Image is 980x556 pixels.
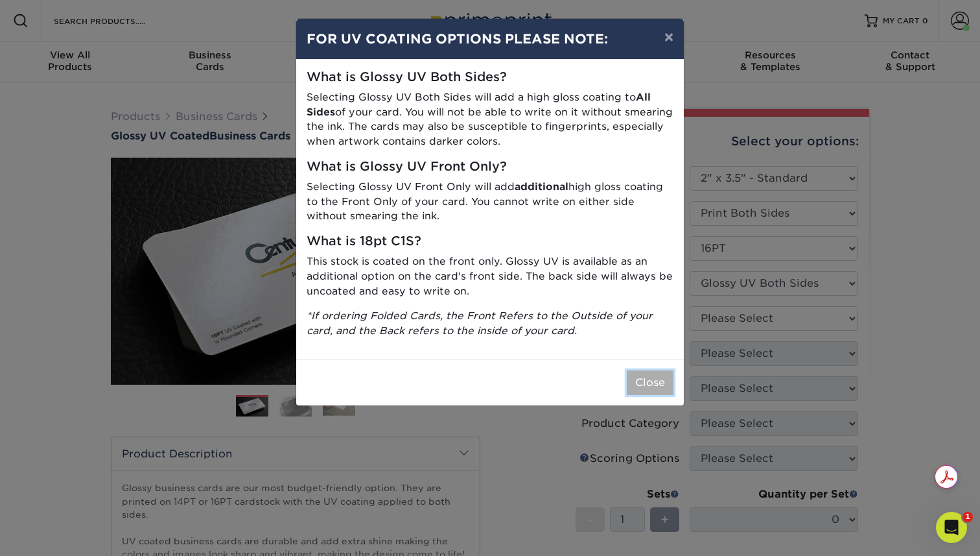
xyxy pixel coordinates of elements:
iframe: Intercom live chat [936,512,967,543]
h5: What is Glossy UV Front Only? [307,160,673,175]
h5: What is 18pt C1S? [307,234,673,249]
span: 1 [962,512,973,522]
i: *If ordering Folded Cards, the Front Refers to the Outside of your card, and the Back refers to t... [307,309,653,337]
p: This stock is coated on the front only. Glossy UV is available as an additional option on the car... [307,254,673,298]
p: Selecting Glossy UV Front Only will add high gloss coating to the Front Only of your card. You ca... [307,180,673,224]
strong: All Sides [307,91,651,118]
p: Selecting Glossy UV Both Sides will add a high gloss coating to of your card. You will not be abl... [307,90,673,149]
strong: additional [515,180,568,193]
button: Close [627,370,673,395]
h4: FOR UV COATING OPTIONS PLEASE NOTE: [307,29,673,49]
button: × [654,19,684,55]
h5: What is Glossy UV Both Sides? [307,70,673,85]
